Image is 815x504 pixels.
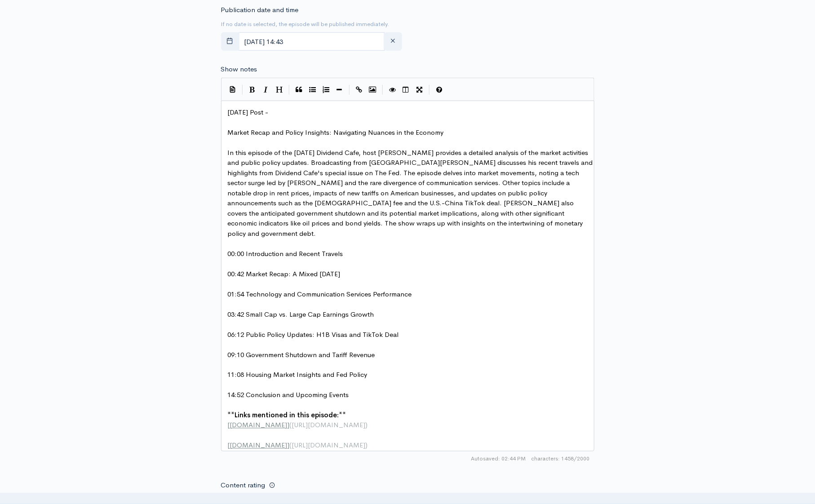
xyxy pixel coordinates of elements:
[288,441,290,450] span: ]
[429,85,430,95] i: |
[228,371,368,379] span: 11:08 Housing Market Insights and Fed Policy
[221,64,257,75] label: Show notes
[230,421,288,429] span: [DOMAIN_NAME]
[228,249,343,258] span: 00:00 Introduction and Recent Travels
[289,85,290,95] i: |
[228,441,230,450] span: [
[221,5,299,15] label: Publication date and time
[386,83,399,97] button: Toggle Preview
[273,83,286,97] button: Heading
[333,83,346,97] button: Insert Horizontal Line
[413,83,426,97] button: Toggle Fullscreen
[366,441,368,450] span: )
[532,455,590,463] span: 1458/2000
[399,83,413,97] button: Toggle Side by Side
[228,421,230,429] span: [
[292,421,366,429] span: [URL][DOMAIN_NAME]
[228,350,375,359] span: 09:10 Government Shutdown and Tariff Revenue
[306,83,319,97] button: Generic List
[228,270,341,278] span: 00:42 Market Recap: A Mixed [DATE]
[228,310,374,318] span: 03:42 Small Cap vs. Large Cap Earnings Growth
[292,83,306,97] button: Quote
[228,330,399,339] span: 06:12 Public Policy Updates: H1B Visas and TikTok Deal
[235,411,339,420] span: Links mentioned in this episode:
[246,83,259,97] button: Bold
[221,477,266,495] label: Content rating
[471,455,526,463] span: Autosaved: 02:44 PM
[230,441,288,450] span: [DOMAIN_NAME]
[259,83,273,97] button: Italic
[221,20,390,28] small: If no date is selected, the episode will be published immediately.
[366,83,380,97] button: Insert Image
[228,128,444,137] span: Market Recap and Policy Insights: Navigating Nuances in the Economy
[288,421,290,429] span: ]
[226,82,239,96] button: Insert Show Notes Template
[228,290,412,298] span: 01:54 Technology and Communication Services Performance
[228,391,349,399] span: 14:52 Conclusion and Upcoming Events
[290,421,292,429] span: (
[366,421,368,429] span: )
[433,83,446,97] button: Markdown Guide
[228,108,269,116] span: [DATE] Post -
[353,83,366,97] button: Create Link
[349,85,350,95] i: |
[242,85,243,95] i: |
[221,32,239,51] button: toggle
[319,83,333,97] button: Numbered List
[228,148,595,238] span: In this episode of the [DATE] Dividend Cafe, host [PERSON_NAME] provides a detailed analysis of t...
[384,32,402,51] button: clear
[292,441,366,450] span: [URL][DOMAIN_NAME]
[382,85,383,95] i: |
[290,441,292,450] span: (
